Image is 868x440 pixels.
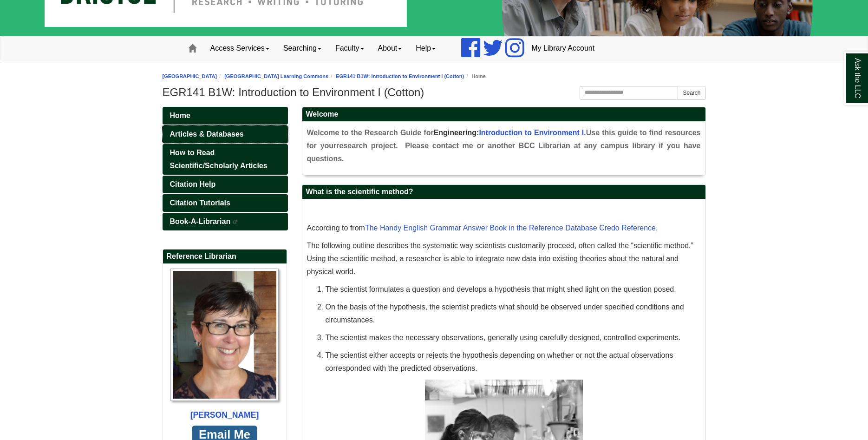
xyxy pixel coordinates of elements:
[336,73,464,79] a: EGR141 B1W: Introduction to Environment I (Cotton)
[170,199,230,207] span: Citation Tutorials
[524,37,601,60] a: My Library Account
[276,37,328,60] a: Searching
[678,86,705,100] button: Search
[170,269,279,401] img: Profile Photo
[163,144,288,175] a: How to Read Scientific/Scholarly Articles
[371,37,409,60] a: About
[409,37,443,60] a: Help
[163,194,288,212] a: Citation Tutorials
[163,125,288,143] a: Articles & Databases
[307,129,434,137] span: Welcome to the Research Guide for
[163,213,288,230] a: Book-A-Librarian
[163,73,217,79] a: [GEOGRAPHIC_DATA]
[307,129,701,150] span: Use this guide to find resources for your
[203,37,276,60] a: Access Services
[307,142,701,163] span: . Please contact me or another BCC Librarian at any campus library if you have questions.
[326,349,701,375] p: The scientist either accepts or rejects the hypothesis depending on whether or not the actual obs...
[170,180,216,188] span: Citation Help
[168,408,282,422] div: [PERSON_NAME]
[307,222,701,235] p: According to from
[170,112,190,119] span: Home
[170,217,231,225] span: Book-A-Librarian
[302,107,705,122] h2: Welcome
[168,269,282,422] a: Profile Photo [PERSON_NAME]
[434,129,479,137] span: Engineering:
[163,176,288,193] a: Citation Help
[328,37,371,60] a: Faculty
[163,72,706,81] nav: breadcrumb
[224,73,328,79] a: [GEOGRAPHIC_DATA] Learning Commons
[479,129,584,137] a: Introduction to Environment I
[365,224,658,232] a: The Handy English Grammar Answer Book in the Reference Database Credo Reference,
[326,301,701,327] p: On the basis of the hypothesis, the scientist predicts what should be observed under specified co...
[464,72,486,81] li: Home
[170,149,268,170] span: How to Read Scientific/Scholarly Articles
[584,129,586,137] span: .
[163,107,288,125] a: Home
[336,142,396,150] span: research project
[326,331,701,344] p: The scientist makes the necessary observations, generally using carefully designed, controlled ex...
[307,239,701,278] p: The following outline describes the systematic way scientists customarily proceed, often called t...
[326,283,701,296] p: The scientist formulates a question and develops a hypothesis that might shed light on the questi...
[302,185,705,199] h2: What is the scientific method?
[163,250,287,264] h2: Reference Librarian
[233,220,238,224] i: This link opens in a new window
[170,130,244,138] span: Articles & Databases
[163,86,706,99] h1: EGR141 B1W: Introduction to Environment I (Cotton)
